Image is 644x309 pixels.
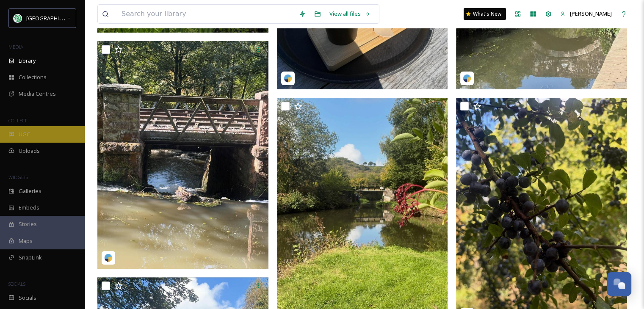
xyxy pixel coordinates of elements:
[8,174,28,180] span: WIDGETS
[325,6,375,22] a: View all files
[607,272,631,296] button: Open Chat
[19,204,39,212] span: Embeds
[19,254,42,262] span: SnapLink
[8,117,27,124] span: COLLECT
[570,10,612,17] span: [PERSON_NAME]
[97,41,268,269] img: chilledout_and_meatfree-17867051823455150.jpeg
[26,14,80,22] span: [GEOGRAPHIC_DATA]
[19,147,40,155] span: Uploads
[464,8,506,20] a: What's New
[19,237,33,245] span: Maps
[14,14,22,22] img: Facebook%20Icon.png
[19,90,56,98] span: Media Centres
[19,73,47,81] span: Collections
[284,74,292,83] img: snapsea-logo.png
[117,5,295,23] input: Search your library
[19,294,36,302] span: Socials
[8,281,25,287] span: SOCIALS
[19,57,36,65] span: Library
[556,6,616,22] a: [PERSON_NAME]
[19,220,37,228] span: Stories
[19,187,41,195] span: Galleries
[19,130,30,138] span: UGC
[104,254,113,262] img: snapsea-logo.png
[463,74,471,83] img: snapsea-logo.png
[8,44,23,50] span: MEDIA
